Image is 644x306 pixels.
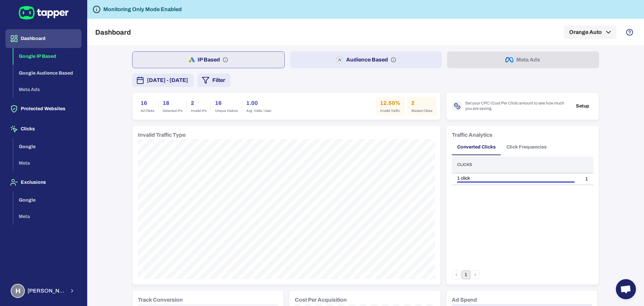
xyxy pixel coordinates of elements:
[246,108,271,113] span: Avg. Visits / User
[572,101,593,111] button: Setup
[28,288,65,294] span: [PERSON_NAME] Moaref
[452,270,480,279] nav: pagination navigation
[191,99,207,107] h6: 2
[191,108,207,113] span: Invalid IPs
[141,99,154,107] h6: 16
[5,105,82,111] a: Protected Websites
[13,143,82,149] a: Google
[5,35,82,41] a: Dashboard
[13,138,82,155] button: Google
[5,99,82,118] button: Protected Websites
[138,296,183,304] h6: Track Conversion
[580,173,593,185] td: 1
[465,101,569,112] span: Set your CPC (Cost Per Click) amount to see how much you are saving.
[223,57,228,62] svg: IP based: Search, Display, and Shopping.
[295,296,347,304] h6: Cost Per Acquisition
[246,99,271,107] h6: 1.00
[215,99,238,107] h6: 16
[564,26,616,39] button: Orange Auto
[95,28,131,36] h5: Dashboard
[5,120,82,138] button: Clicks
[132,51,285,68] button: IP Based
[5,29,82,48] button: Dashboard
[380,108,400,113] span: Invalid Traffic
[163,108,182,113] span: Detected IPs
[13,192,82,209] button: Google
[13,70,82,75] a: Google Audience Based
[5,173,82,192] button: Exclusions
[138,131,185,139] h6: Invalid Traffic Type
[215,108,238,113] span: Unique Visitors
[141,108,154,113] span: Ad Clicks
[411,99,432,107] h6: 2
[290,51,442,68] button: Audience Based
[11,284,25,298] div: H
[380,99,400,107] h6: 12.50%
[198,74,230,87] button: Filter
[452,296,477,304] h6: Ad Spend
[147,76,188,84] span: [DATE] - [DATE]
[457,175,575,181] div: 1 click
[411,108,432,113] span: Wasted Clicks
[5,126,82,131] a: Clicks
[103,5,182,13] h6: Monitoring Only Mode Enabled
[93,5,101,13] svg: Tapper is not blocking any fraudulent activity for this domain
[13,196,82,202] a: Google
[616,279,636,299] div: Open chat
[13,53,82,59] a: Google IP Based
[391,57,396,62] svg: Audience based: Search, Display, Shopping, Video Performance Max, Demand Generation
[5,281,82,301] button: H[PERSON_NAME] Moaref
[452,157,580,173] th: Clicks
[452,131,492,139] h6: Traffic Analytics
[452,139,501,155] button: Converted Clicks
[462,270,470,279] button: page 1
[132,74,194,87] button: [DATE] - [DATE]
[13,65,82,82] button: Google Audience Based
[163,99,182,107] h6: 18
[13,48,82,65] button: Google IP Based
[5,179,82,185] a: Exclusions
[501,139,552,155] button: Click Frequencies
